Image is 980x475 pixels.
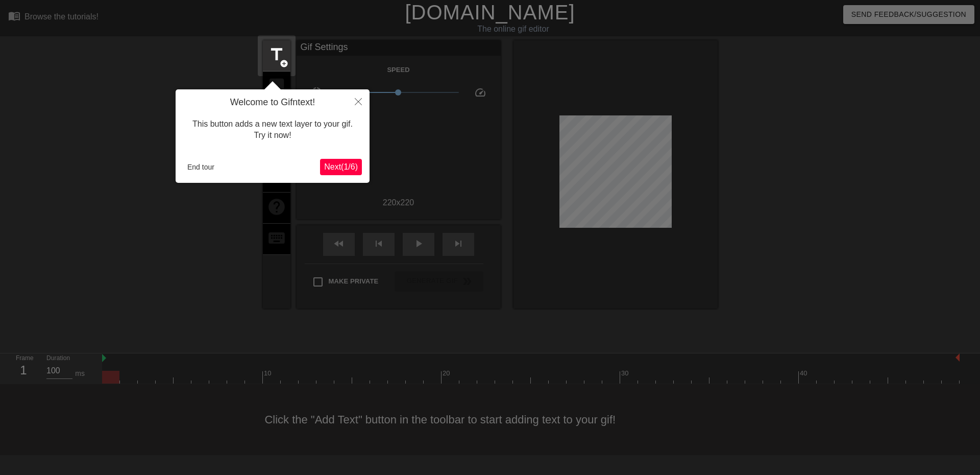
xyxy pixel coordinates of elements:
h4: Welcome to Gifntext! [183,97,362,108]
div: This button adds a new text layer to your gif. Try it now! [183,108,362,152]
button: End tour [183,159,218,175]
button: Next [320,159,362,175]
button: Close [347,89,370,113]
span: Next ( 1 / 6 ) [324,162,358,171]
